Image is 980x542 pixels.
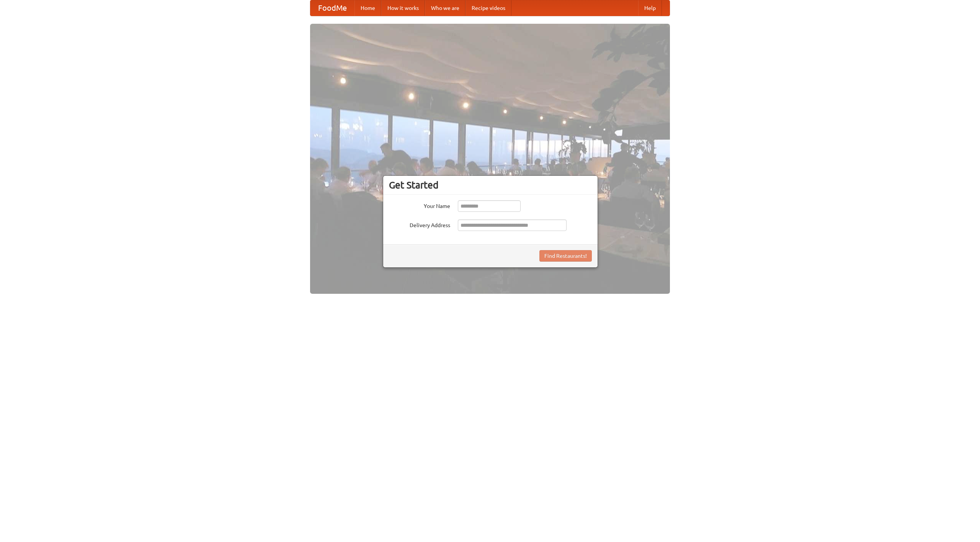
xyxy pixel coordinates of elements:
a: FoodMe [310,0,354,16]
a: How it works [381,0,425,16]
label: Delivery Address [389,219,450,229]
a: Help [638,0,662,16]
a: Recipe videos [465,0,511,16]
button: Find Restaurants! [539,250,592,262]
a: Home [354,0,381,16]
label: Your Name [389,200,450,210]
a: Who we are [425,0,465,16]
h3: Get Started [389,179,592,191]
